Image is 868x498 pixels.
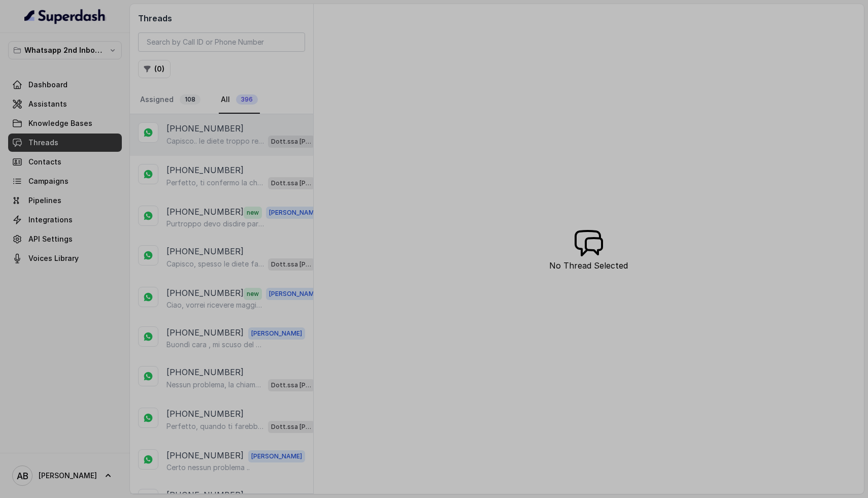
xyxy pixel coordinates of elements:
[271,380,312,390] p: Dott.ssa [PERSON_NAME] AI
[166,408,244,420] p: [PHONE_NUMBER]
[271,422,312,432] p: Dott.ssa [PERSON_NAME] AI
[244,207,262,219] span: new
[219,86,260,114] a: All396
[28,253,79,263] span: Voices Library
[28,80,68,90] span: Dashboard
[266,207,323,219] span: [PERSON_NAME]
[24,44,106,56] p: Whatsapp 2nd Inbound BM5
[8,230,122,248] a: API Settings
[180,94,201,105] span: 108
[28,138,58,148] span: Threads
[8,211,122,229] a: Integrations
[8,41,122,59] button: Whatsapp 2nd Inbound BM5
[17,471,28,481] text: AB
[24,8,106,24] img: light.svg
[166,136,264,146] p: Capisco.. le diete troppo restrittive come solo carne senza pasta o pane spesso non funzionano a ...
[28,118,92,128] span: Knowledge Bases
[8,95,122,113] a: Assistants
[166,164,244,176] p: [PHONE_NUMBER]
[39,471,97,481] span: [PERSON_NAME]
[166,178,264,188] p: Perfetto, ti confermo la chiamata per [DATE] alle 17:20! Un nostro specialista ti chiamerà per un...
[8,191,122,210] a: Pipelines
[8,461,122,490] a: [PERSON_NAME]
[166,287,244,300] p: [PHONE_NUMBER]
[138,32,305,52] input: Search by Call ID or Phone Number
[271,178,312,188] p: Dott.ssa [PERSON_NAME] AI
[28,176,69,186] span: Campaigns
[28,215,73,225] span: Integrations
[8,114,122,132] a: Knowledge Bases
[8,153,122,171] a: Contacts
[271,259,312,270] p: Dott.ssa [PERSON_NAME] AI
[28,195,61,206] span: Pipelines
[8,172,122,190] a: Campaigns
[166,300,264,310] p: Ciao, vorrei ricevere maggiori informazioni e il regalo in omaggio sulla libertà alimentare, per ...
[166,259,264,269] p: Capisco, spesso le diete fai-da-te o troppo rigide portano a risultati poco duraturi o difficili ...
[138,86,203,114] a: Assigned108
[166,245,244,257] p: [PHONE_NUMBER]
[28,234,73,244] span: API Settings
[28,157,61,167] span: Contacts
[166,219,264,229] p: Purtroppo devo disdire partiamo ora per le vacanze ci sentiamo fine settembre grazie
[166,366,244,378] p: [PHONE_NUMBER]
[266,288,323,300] span: [PERSON_NAME]
[236,94,258,105] span: 396
[138,86,305,114] nav: Tabs
[166,462,250,473] p: Certo nessun problema ..
[138,60,171,78] button: (0)
[166,206,244,219] p: [PHONE_NUMBER]
[166,380,264,390] p: Nessun problema, la chiamata può essere fatta nel giorno e orario che preferisci. ⏳ Dimmi quando ...
[248,450,305,462] span: [PERSON_NAME]
[28,99,67,109] span: Assistants
[166,340,264,350] p: Buondì cara , mi scuso del disagio sono in contatto con la mia assistente .. La chiamata sta per ...
[8,249,122,268] a: Voices Library
[166,449,244,462] p: [PHONE_NUMBER]
[271,137,312,147] p: Dott.ssa [PERSON_NAME] AI
[244,288,262,300] span: new
[549,259,628,272] p: No Thread Selected
[8,134,122,152] a: Threads
[166,421,264,431] p: Perfetto, quando ti farebbe comodo sentirci? Dimmi giorno e orario, così ti prenoto la chiamata g...
[8,76,122,94] a: Dashboard
[166,326,244,340] p: [PHONE_NUMBER]
[166,122,244,135] p: [PHONE_NUMBER]
[138,12,305,24] h2: Threads
[248,327,305,340] span: [PERSON_NAME]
